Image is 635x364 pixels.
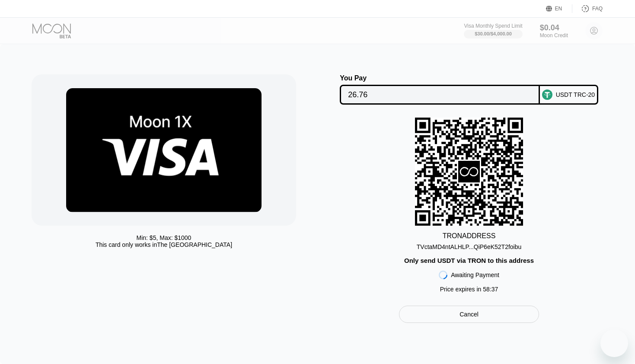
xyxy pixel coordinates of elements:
[592,6,603,12] div: FAQ
[556,91,595,98] div: USDT TRC-20
[555,6,562,12] div: EN
[572,4,603,13] div: FAQ
[326,74,612,105] div: You PayUSDT TRC-20
[399,306,539,323] div: Cancel
[443,232,496,240] div: TRON ADDRESS
[600,329,628,357] iframe: Кнопка запуска окна обмена сообщениями
[464,23,522,38] div: Visa Monthly Spend Limit$30.00/$4,000.00
[451,271,499,278] div: Awaiting Payment
[459,310,479,318] div: Cancel
[464,23,522,29] div: Visa Monthly Spend Limit
[96,241,232,248] div: This card only works in The [GEOGRAPHIC_DATA]
[417,243,522,250] div: TVctaMD4ntALHLP...QiP6eK52T2foibu
[483,286,498,293] span: 58 : 37
[440,286,498,293] div: Price expires in
[546,4,572,13] div: EN
[404,257,534,264] div: Only send USDT via TRON to this address
[417,240,522,250] div: TVctaMD4ntALHLP...QiP6eK52T2foibu
[340,74,540,82] div: You Pay
[475,31,512,36] div: $30.00 / $4,000.00
[137,234,191,241] div: Min: $ 5 , Max: $ 1000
